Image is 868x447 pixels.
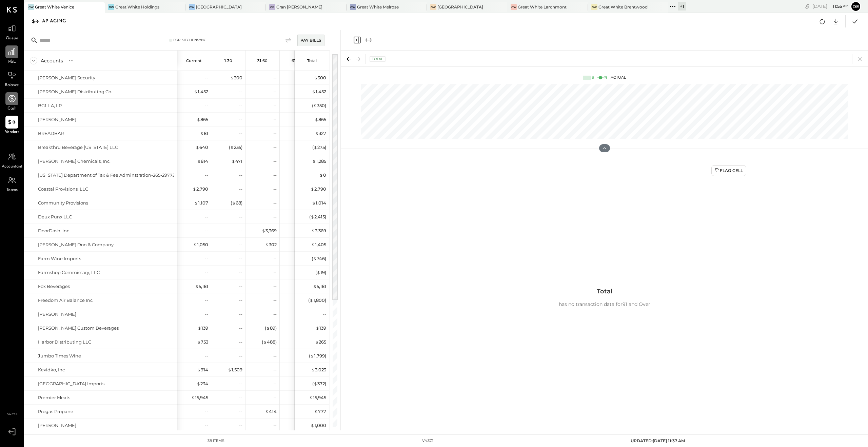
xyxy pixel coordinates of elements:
div: -- [273,186,277,192]
span: $ [232,200,236,206]
span: $ [197,158,201,164]
div: 81 [200,130,208,137]
span: Cash [7,106,16,112]
p: 61-90 [292,58,302,63]
div: GW [28,4,34,10]
span: $ [316,325,319,331]
span: $ [263,339,267,345]
span: $ [311,242,315,247]
div: -- [273,255,277,262]
div: 3,369 [311,228,326,234]
div: -- [239,172,242,178]
div: 1,014 [312,200,326,206]
div: [US_STATE] Department of Tax & Fee Adminstration-265-297728 [38,172,178,178]
div: -- [205,311,208,317]
div: -- [273,269,277,276]
div: -- [205,75,208,81]
div: -- [239,325,242,331]
div: Kevidko, Inc [38,367,65,373]
div: -- [239,269,242,276]
div: [PERSON_NAME] [38,311,76,317]
div: 814 [197,158,208,164]
a: Balance [0,69,23,89]
div: -- [205,228,208,234]
div: BG1-LA, LP [38,102,62,109]
div: ( 2,415 ) [309,214,326,220]
div: -- [205,102,208,109]
span: $ [313,256,317,261]
span: $ [197,117,200,122]
div: 15,945 [191,394,208,401]
div: GW [591,4,597,10]
span: $ [230,75,234,80]
h3: Total [559,284,650,298]
div: 1,509 [228,367,242,373]
span: $ [195,284,199,289]
div: -- [239,339,242,345]
span: $ [314,409,318,414]
button: Flag Cell [711,165,746,176]
span: Queue [6,36,18,42]
p: 31-60 [257,58,268,63]
div: Farm Wine Imports [38,255,81,262]
div: -- [239,283,242,290]
div: [GEOGRAPHIC_DATA] [437,4,483,10]
div: [PERSON_NAME] Chemicals, Inc. [38,158,111,164]
div: 1,452 [194,89,208,95]
div: 777 [314,408,326,415]
span: Vendors [5,129,19,135]
div: -- [273,89,277,95]
div: 265 [315,339,326,345]
a: Queue [0,22,23,42]
div: -- [273,116,277,123]
span: $ [200,131,204,136]
span: $ [311,186,314,192]
div: ( 1,799 ) [309,353,326,359]
div: -- [273,172,277,178]
div: -- [273,394,277,401]
div: 471 [232,158,242,164]
div: DoorDash, inc [38,228,69,234]
div: -- [205,172,208,178]
button: De [850,1,861,12]
div: Coastal Provisions, LLC [38,186,88,192]
span: $ [311,423,314,428]
div: -- [239,130,242,137]
div: 139 [198,325,208,331]
div: ( 19 ) [315,269,326,276]
p: Current [186,58,202,63]
div: GW [108,4,114,10]
div: BREADBAR [38,130,64,137]
span: $ [311,228,315,233]
div: 3,023 [311,367,326,373]
div: Farmshop Commissary, LLC [38,269,100,276]
div: -- [205,408,208,415]
div: AP Aging [42,16,73,27]
div: 1,285 [312,158,326,164]
div: 300 [230,75,242,81]
div: 327 [315,130,326,137]
span: $ [315,131,319,136]
div: -- [239,311,242,317]
div: -- [239,394,242,401]
span: $ [314,381,317,386]
span: $ [312,200,316,206]
div: 1,000 [311,422,326,429]
div: ( 350 ) [312,102,326,109]
div: Great White Melrose [357,4,399,10]
div: -- [273,381,277,387]
div: 414 [265,408,277,415]
span: $ [197,381,200,386]
div: 1,405 [311,241,326,248]
span: $ [311,367,315,372]
div: 302 [265,241,277,248]
div: -- [273,353,277,359]
div: [PERSON_NAME] Custom Beverages [38,325,119,331]
div: -- [239,241,242,248]
div: 2,790 [311,186,326,192]
div: Progas Propane [38,408,73,415]
div: -- [205,255,208,262]
div: ( 746 ) [312,255,326,262]
div: -- [205,422,208,429]
div: 914 [197,367,208,373]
